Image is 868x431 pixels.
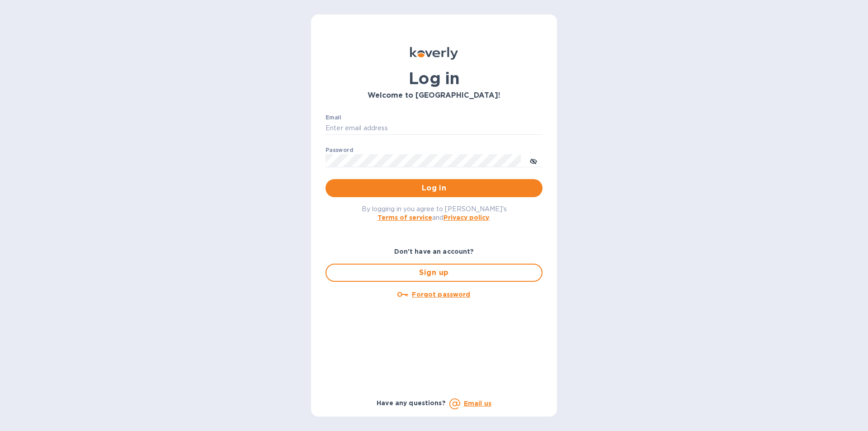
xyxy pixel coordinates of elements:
[334,267,534,278] span: Sign up
[325,264,542,282] button: Sign up
[333,183,535,194] span: Log in
[377,399,446,407] b: Have any questions?
[325,115,341,120] label: Email
[325,147,353,153] label: Password
[325,91,542,100] h3: Welcome to [GEOGRAPHIC_DATA]!
[325,122,542,135] input: Enter email address
[394,248,474,255] b: Don't have an account?
[443,214,489,221] a: Privacy policy
[410,47,458,60] img: Koverly
[362,205,507,221] span: By logging in you agree to [PERSON_NAME]'s and .
[412,291,470,298] u: Forgot password
[524,152,542,170] button: toggle password visibility
[464,400,491,407] a: Email us
[377,214,432,221] a: Terms of service
[325,69,542,88] h1: Log in
[325,179,542,197] button: Log in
